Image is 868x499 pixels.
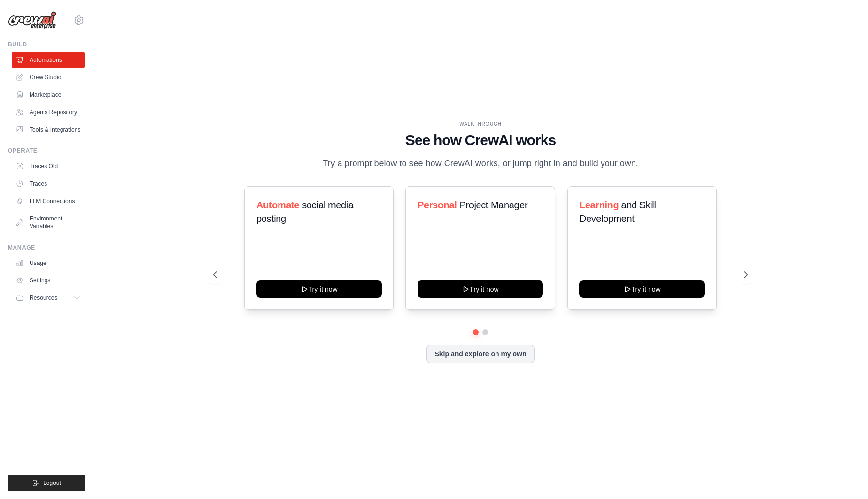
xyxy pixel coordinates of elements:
button: Try it now [579,280,705,298]
a: Crew Studio [12,70,85,85]
a: Settings [12,273,85,288]
button: Try it now [256,280,382,298]
span: Automate [256,200,299,210]
button: Logout [8,475,85,491]
span: Logout [43,479,61,487]
a: Traces [12,176,85,191]
button: Try it now [418,280,543,298]
button: Skip and explore on my own [426,345,534,363]
span: and Skill Development [579,200,656,224]
img: Logo [8,11,56,29]
span: Learning [579,200,619,210]
iframe: Chat Widget [820,453,868,499]
a: Environment Variables [12,211,85,234]
span: Project Manager [460,200,528,210]
a: Marketplace [12,87,85,103]
a: Agents Repository [12,104,85,120]
div: Build [8,41,85,48]
span: Personal [418,200,457,210]
div: Manage [8,244,85,251]
a: Traces Old [12,159,85,174]
span: Resources [30,294,57,302]
div: Operate [8,147,85,155]
a: Automations [12,52,85,68]
span: social media posting [256,200,354,224]
a: Tools & Integrations [12,122,85,137]
button: Resources [12,290,85,306]
h1: See how CrewAI works [213,132,748,149]
div: WALKTHROUGH [213,120,748,128]
a: Usage [12,255,85,271]
p: Try a prompt below to see how CrewAI works, or jump right in and build your own. [318,157,643,171]
a: LLM Connections [12,193,85,209]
